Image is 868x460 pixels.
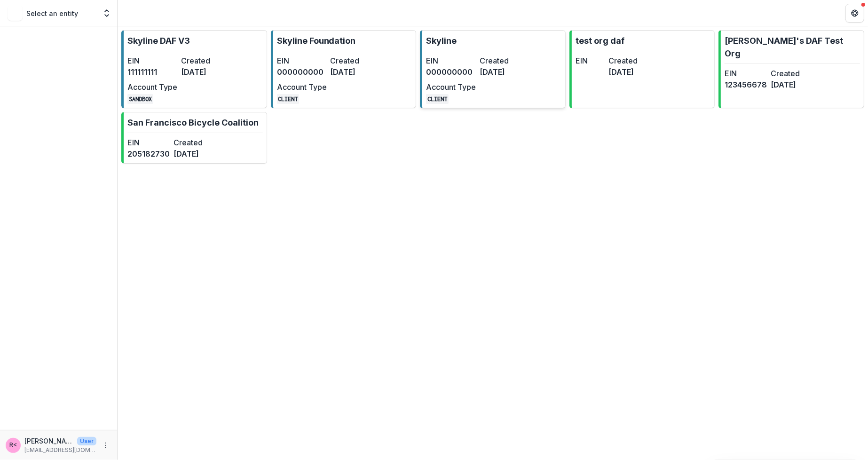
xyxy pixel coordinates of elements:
dt: EIN [277,55,327,66]
dd: [DATE] [181,66,231,78]
button: More [100,440,111,451]
code: SANDBOX [127,94,153,104]
dt: Created [181,55,231,66]
p: [PERSON_NAME]'s DAF Test Org [725,34,860,60]
a: San Francisco Bicycle CoalitionEIN205182730Created[DATE] [121,112,267,164]
dt: EIN [127,137,170,148]
dt: Created [480,55,529,66]
dd: 123456678 [725,79,767,90]
a: Skyline FoundationEIN000000000Created[DATE]Account TypeCLIENT [271,30,417,108]
dd: 000000000 [277,66,327,78]
dd: [DATE] [608,66,638,78]
p: Select an entity [26,8,78,18]
p: [EMAIL_ADDRESS][DOMAIN_NAME] [24,446,96,454]
dt: Account Type [426,81,476,93]
dt: EIN [127,55,177,66]
p: San Francisco Bicycle Coalition [127,116,259,129]
dt: Account Type [127,81,177,93]
a: [PERSON_NAME]'s DAF Test OrgEIN123456678Created[DATE] [718,30,864,108]
code: CLIENT [426,94,449,104]
p: User [77,437,96,445]
a: Skyline DAF V3EIN111111111Created[DATE]Account TypeSANDBOX [121,30,267,108]
dd: 205182730 [127,148,170,159]
dt: EIN [426,55,476,66]
dd: [DATE] [480,66,529,78]
button: Open entity switcher [100,4,113,23]
dd: 000000000 [426,66,476,78]
dd: [DATE] [174,148,216,159]
dt: Created [608,55,638,66]
p: Skyline DAF V3 [127,34,190,47]
p: Skyline Foundation [277,34,356,47]
dt: Created [331,55,380,66]
dd: [DATE] [771,79,813,90]
dt: Account Type [277,81,327,93]
img: Select an entity [8,6,23,21]
dd: 111111111 [127,66,177,78]
p: Skyline [426,34,457,47]
dt: EIN [725,68,767,79]
p: [PERSON_NAME] <[PERSON_NAME][EMAIL_ADDRESS][DOMAIN_NAME]> [24,436,73,446]
dt: EIN [576,55,605,66]
button: Get Help [845,4,864,23]
code: CLIENT [277,94,300,104]
dd: [DATE] [331,66,380,78]
a: test org dafEINCreated[DATE] [569,30,715,108]
dt: Created [771,68,813,79]
dt: Created [174,137,216,148]
a: SkylineEIN000000000Created[DATE]Account TypeCLIENT [420,30,566,108]
p: test org daf [576,34,624,47]
div: Rose Brookhouse <rose@skylinefoundation.org> [9,442,17,448]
